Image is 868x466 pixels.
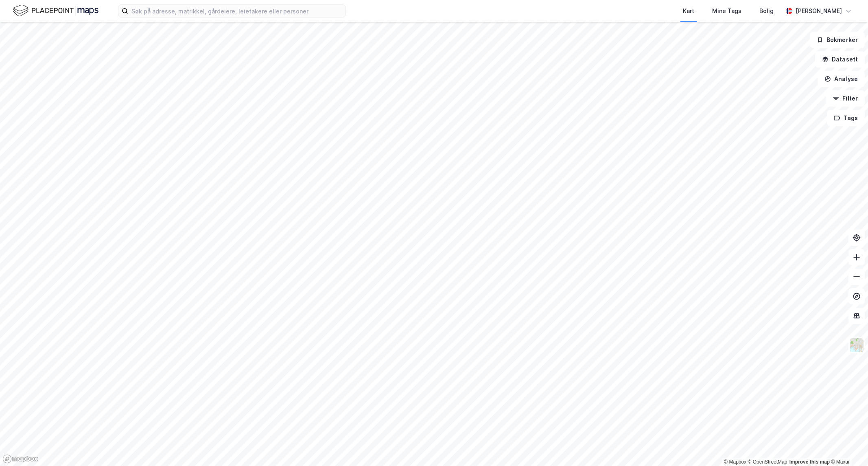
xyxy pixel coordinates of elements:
[818,71,865,87] button: Analyse
[815,51,865,68] button: Datasett
[748,459,787,465] a: OpenStreetMap
[827,427,868,466] div: Kontrollprogram for chat
[789,459,830,465] a: Improve this map
[724,459,746,465] a: Mapbox
[683,6,694,16] div: Kart
[13,4,98,18] img: logo.f888ab2527a4732fd821a326f86c7f29.svg
[849,337,864,353] img: Z
[759,6,774,16] div: Bolig
[712,6,741,16] div: Mine Tags
[796,6,842,16] div: [PERSON_NAME]
[826,90,865,107] button: Filter
[128,5,345,17] input: Søk på adresse, matrikkel, gårdeiere, leietakere eller personer
[827,427,868,466] iframe: Chat Widget
[827,110,865,126] button: Tags
[2,454,38,464] a: Mapbox homepage
[810,32,865,48] button: Bokmerker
